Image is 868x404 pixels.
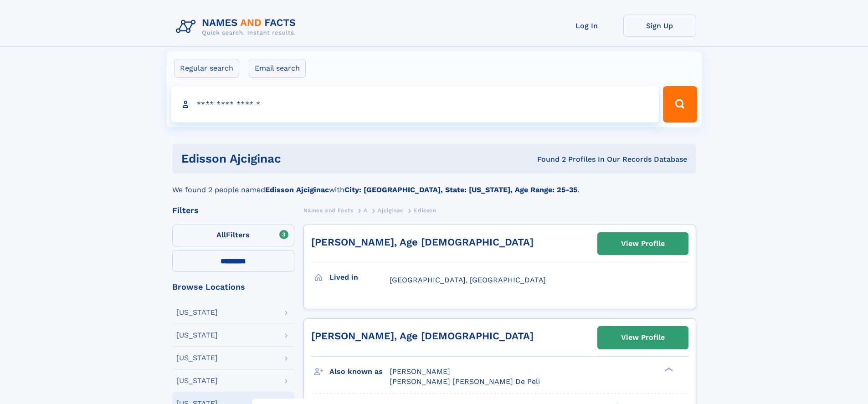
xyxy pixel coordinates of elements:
a: Log In [550,15,623,37]
div: [US_STATE] [176,377,218,384]
b: City: [GEOGRAPHIC_DATA], State: [US_STATE], Age Range: 25-35 [344,185,577,194]
button: Search Button [663,86,697,123]
div: Found 2 Profiles In Our Records Database [409,154,687,164]
a: View Profile [598,327,688,348]
b: Edisson Ajciginac [265,185,329,194]
div: [US_STATE] [176,354,218,362]
label: Filters [172,225,294,246]
span: Edisson [414,207,436,214]
label: Email search [249,59,306,78]
h3: Also known as [329,364,390,379]
a: View Profile [598,233,688,255]
a: A [364,205,368,216]
span: A [364,207,368,214]
div: View Profile [621,327,665,348]
span: All [216,230,226,239]
input: search input [171,86,659,123]
span: [GEOGRAPHIC_DATA], [GEOGRAPHIC_DATA] [390,276,546,284]
label: Regular search [174,59,239,78]
span: Ajciginac [378,207,403,214]
span: [PERSON_NAME] [390,367,450,376]
a: Ajciginac [378,205,403,216]
div: [US_STATE] [176,309,218,316]
div: We found 2 people named with . [172,174,696,195]
div: [US_STATE] [176,332,218,339]
a: [PERSON_NAME], Age [DEMOGRAPHIC_DATA] [311,236,534,248]
h3: Lived in [329,270,390,285]
div: Browse Locations [172,283,294,291]
div: View Profile [621,233,665,254]
h1: edisson ajciginac [181,153,409,164]
a: Sign Up [623,15,696,37]
div: ❯ [663,366,673,372]
span: [PERSON_NAME] [PERSON_NAME] De Peli [390,377,540,386]
div: Filters [172,206,294,215]
a: Names and Facts [303,205,354,216]
img: Logo Names and Facts [172,15,303,39]
a: [PERSON_NAME], Age [DEMOGRAPHIC_DATA] [311,330,534,342]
